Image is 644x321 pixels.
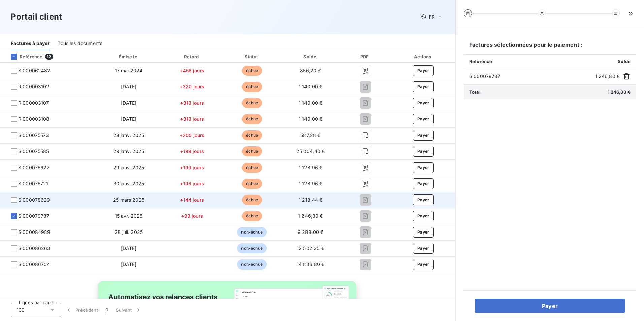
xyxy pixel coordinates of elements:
[113,132,144,138] span: 28 janv. 2025
[115,229,143,235] span: 28 juil. 2025
[413,243,434,254] button: Payer
[224,53,280,60] div: Statut
[180,100,204,106] span: +318 jours
[180,165,204,170] span: +199 jours
[413,114,434,124] button: Payer
[242,211,262,221] span: échue
[237,243,266,253] span: non-échue
[475,299,625,313] button: Payer
[18,164,50,171] span: SI000075622
[413,259,434,270] button: Payer
[242,130,262,140] span: échue
[180,197,204,203] span: +144 jours
[413,146,434,157] button: Payer
[121,245,137,251] span: [DATE]
[45,53,53,60] span: 13
[413,178,434,189] button: Payer
[18,229,51,236] span: SI000084989
[299,84,323,90] span: 1 140,00 €
[242,98,262,108] span: échue
[18,67,51,74] span: SI000062482
[298,229,324,235] span: 9 288,00 €
[115,68,143,73] span: 17 mai 2024
[341,53,390,60] div: PDF
[299,181,323,186] span: 1 128,96 €
[18,116,50,122] span: RI000003108
[618,59,631,64] span: Solde
[242,163,262,173] span: échue
[237,259,266,270] span: non-échue
[5,53,42,60] div: Référence
[242,82,262,92] span: échue
[180,116,204,122] span: +318 jours
[299,100,323,106] span: 1 140,00 €
[17,307,25,313] span: 100
[18,83,50,90] span: RI000003102
[180,68,204,73] span: +456 jours
[113,165,144,170] span: 29 janv. 2025
[121,116,137,122] span: [DATE]
[429,14,434,20] span: FR
[106,307,108,313] span: 1
[469,73,592,80] span: SI000079737
[11,11,62,23] h3: Portail client
[242,146,262,156] span: échue
[296,148,325,154] span: 25 004,40 €
[97,53,160,60] div: Émise le
[300,132,320,138] span: 587,28 €
[180,132,205,138] span: +200 jours
[242,179,262,189] span: échue
[115,213,143,219] span: 15 avr. 2025
[242,195,262,205] span: échue
[18,245,51,252] span: SI000086263
[242,66,262,76] span: échue
[102,303,112,317] button: 1
[299,165,323,170] span: 1 128,96 €
[181,213,203,219] span: +93 jours
[413,162,434,173] button: Payer
[58,36,102,50] div: Tous les documents
[413,130,434,141] button: Payer
[464,41,636,54] h6: Factures sélectionnées pour le paiement :
[121,84,137,90] span: [DATE]
[299,197,323,203] span: 1 213,44 €
[413,81,434,92] button: Payer
[180,181,204,186] span: +198 jours
[18,180,49,187] span: SI000075721
[297,261,325,267] span: 14 836,80 €
[393,53,454,60] div: Actions
[18,132,49,139] span: SI000075573
[299,116,323,122] span: 1 140,00 €
[18,197,50,203] span: SI000078629
[469,59,492,64] span: Référence
[113,181,144,186] span: 30 janv. 2025
[180,148,204,154] span: +199 jours
[297,245,324,251] span: 12 502,20 €
[595,73,620,80] span: 1 246,80 €
[18,148,49,155] span: SI000075585
[18,261,50,268] span: SI000086704
[18,213,50,219] span: SI000079737
[413,65,434,76] button: Payer
[283,53,338,60] div: Solde
[300,68,321,73] span: 856,20 €
[18,100,49,106] span: RI000003107
[11,36,50,50] div: Factures à payer
[163,53,221,60] div: Retard
[413,211,434,221] button: Payer
[608,89,631,95] span: 1 246,80 €
[121,100,137,106] span: [DATE]
[180,84,205,90] span: +320 jours
[413,98,434,108] button: Payer
[237,227,266,237] span: non-échue
[113,197,144,203] span: 25 mars 2025
[298,213,323,219] span: 1 246,80 €
[242,114,262,124] span: échue
[413,227,434,238] button: Payer
[413,194,434,205] button: Payer
[469,89,481,95] span: Total
[112,303,146,317] button: Suivant
[121,261,137,267] span: [DATE]
[61,303,102,317] button: Précédent
[113,148,144,154] span: 29 janv. 2025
